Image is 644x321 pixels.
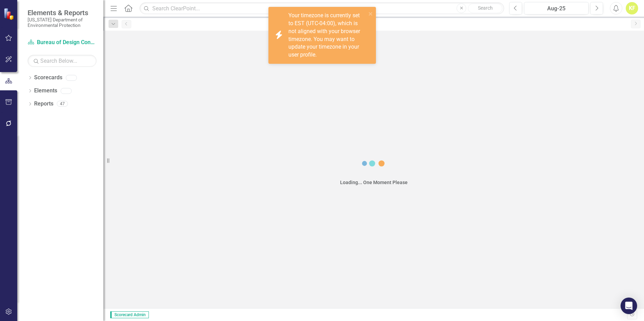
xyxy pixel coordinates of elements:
[140,2,504,14] input: Search ClearPoint...
[28,9,96,17] span: Elements & Reports
[527,4,586,13] div: Aug-25
[524,2,589,14] button: Aug-25
[28,17,96,28] small: [US_STATE] Department of Environmental Protection
[340,179,408,186] div: Loading... One Moment Please
[34,87,57,95] a: Elements
[468,3,502,13] button: Search
[28,39,96,47] a: Bureau of Design Construction
[368,10,373,18] button: close
[621,298,637,314] div: Open Intercom Messenger
[626,2,638,14] button: KF
[34,74,62,82] a: Scorecards
[288,12,366,59] div: Your timezone is currently set to EST (UTC-04:00), which is not aligned with your browser timezon...
[28,55,96,67] input: Search Below...
[57,101,68,107] div: 47
[3,8,16,20] img: ClearPoint Strategy
[34,100,53,108] a: Reports
[478,5,493,11] span: Search
[110,311,149,318] span: Scorecard Admin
